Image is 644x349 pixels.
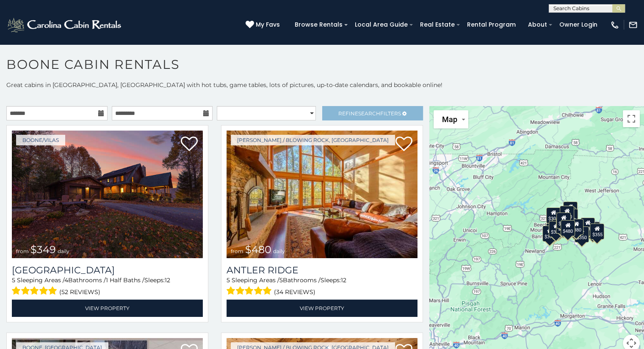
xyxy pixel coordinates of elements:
a: [GEOGRAPHIC_DATA] [12,264,203,276]
div: Sleeping Areas / Bathrooms / Sleeps: [12,276,203,297]
a: Browse Rentals [290,18,347,31]
div: $355 [590,224,604,240]
div: Sleeping Areas / Bathrooms / Sleeps: [227,276,417,297]
a: Owner Login [555,18,602,31]
span: Map [442,115,457,124]
a: My Favs [246,20,282,30]
span: 12 [165,276,170,284]
a: [PERSON_NAME] / Blowing Rock, [GEOGRAPHIC_DATA] [231,135,395,145]
a: Antler Ridge [227,264,417,276]
a: Local Area Guide [351,18,412,31]
button: Toggle fullscreen view [623,110,640,127]
span: Search [358,110,380,117]
a: Add to favorites [181,136,198,153]
div: $480 [561,220,575,236]
div: $350 [574,226,589,243]
div: $375 [542,225,556,241]
a: Boone/Vilas [16,135,65,145]
span: 5 [279,276,283,284]
a: Antler Ridge from $480 daily [227,131,417,258]
a: Diamond Creek Lodge from $349 daily [12,131,203,258]
span: $480 [245,243,271,256]
a: About [524,18,551,31]
span: $349 [30,243,56,256]
img: Antler Ridge [227,131,417,258]
span: daily [58,248,69,254]
div: $315 [560,220,575,236]
h3: Diamond Creek Lodge [12,264,203,276]
span: (34 reviews) [274,286,315,297]
span: 5 [12,276,15,284]
a: View Property [227,300,417,317]
img: phone-regular-white.png [610,20,619,30]
span: daily [273,248,285,254]
div: $210 [556,213,571,229]
span: My Favs [256,20,280,29]
button: Change map style [434,110,468,128]
a: Real Estate [416,18,459,31]
a: View Property [12,300,203,317]
div: $325 [548,221,563,237]
span: from [16,248,29,254]
span: Refine Filters [338,110,401,117]
span: 4 [64,276,68,284]
img: mail-regular-white.png [628,20,638,30]
div: $525 [563,201,578,217]
div: $320 [560,205,574,221]
div: $225 [556,218,570,234]
span: 12 [341,276,346,284]
div: $930 [580,218,595,234]
div: $250 [563,209,578,225]
a: Rental Program [463,18,520,31]
span: 1 Half Baths / [106,276,144,284]
div: $380 [569,218,583,234]
div: $305 [546,207,560,223]
span: (52 reviews) [59,286,100,297]
img: White-1-2.png [6,16,124,33]
span: from [231,248,243,254]
span: 5 [227,276,230,284]
img: Diamond Creek Lodge [12,131,203,258]
a: RefineSearchFilters [322,106,423,120]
